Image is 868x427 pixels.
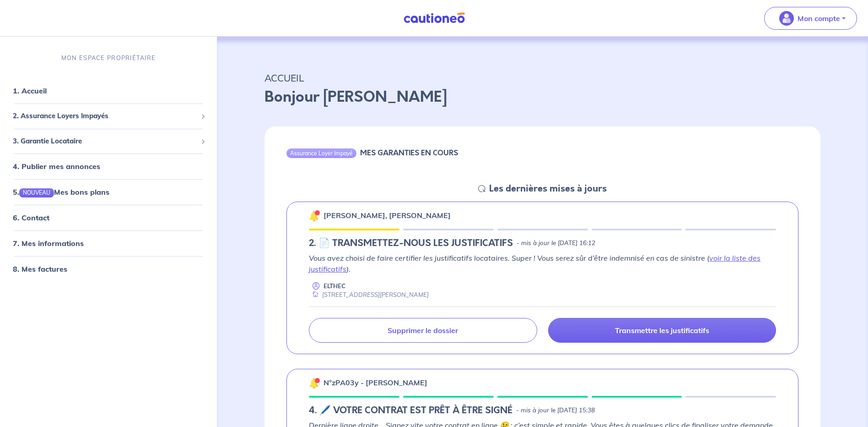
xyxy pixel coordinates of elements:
p: n°zPA03y - [PERSON_NAME] [323,377,427,388]
img: 🔔 [309,378,320,389]
a: Transmettre les justificatifs [548,318,776,343]
div: Assurance Loyer Impayé [286,148,356,158]
a: 5.NOUVEAUMes bons plans [13,187,109,197]
p: ELTHEC [323,282,345,290]
a: Supprimer le dossier [309,318,537,343]
div: 5.NOUVEAUMes bons plans [4,183,213,201]
img: illu_account_valid_menu.svg [779,11,794,26]
div: 4. Publier mes annonces [4,157,213,175]
a: 6. Contact [13,213,49,223]
p: ACCUEIL [264,70,820,86]
p: Transmettre les justificatifs [615,326,709,335]
img: 🔔 [309,210,320,221]
div: 1. Accueil [4,82,213,100]
div: [STREET_ADDRESS][PERSON_NAME] [309,290,429,299]
div: 3. Garantie Locataire [4,132,213,150]
h5: 2.︎ 📄 TRANSMETTEZ-NOUS LES JUSTIFICATIFS [309,238,513,249]
div: 2. Assurance Loyers Impayés [4,107,213,125]
h6: MES GARANTIES EN COURS [360,148,458,157]
h5: 4. 🖊️ VOTRE CONTRAT EST PRÊT À ÊTRE SIGNÉ [309,405,512,416]
a: 1. Accueil [13,86,47,95]
span: 3. Garantie Locataire [13,136,197,147]
div: 8. Mes factures [4,260,213,279]
div: state: DOCUMENTS-IN-PROGRESS, Context: MORE-THAN-6-MONTHS,CHOOSE-CERTIFICATE,RELATIONSHIP,LESSOR-... [309,238,776,249]
a: 4. Publier mes annonces [13,162,100,171]
button: illu_account_valid_menu.svgMon compte [764,7,857,30]
p: [PERSON_NAME], [PERSON_NAME] [323,210,451,221]
span: 2. Assurance Loyers Impayés [13,111,197,121]
a: 8. Mes factures [13,265,67,274]
p: Supprimer le dossier [388,326,458,335]
img: Cautioneo [400,12,469,24]
p: Bonjour [PERSON_NAME] [264,86,820,108]
p: MON ESPACE PROPRIÉTAIRE [61,54,156,62]
p: Vous avez choisi de faire certifier les justificatifs locataires. Super ! Vous serez sûr d’être i... [309,252,776,274]
a: 7. Mes informations [13,239,84,248]
h5: Les dernières mises à jours [489,183,607,194]
a: voir la liste des justificatifs [309,253,760,274]
div: 7. Mes informations [4,235,213,253]
div: state: SIGNING-CONTRACT-IN-PROGRESS, Context: NEW,NO-CERTIFICATE,ALONE,LESSOR-DOCUMENTS [309,405,776,416]
p: - mis à jour le [DATE] 15:38 [516,406,595,415]
div: 6. Contact [4,209,213,227]
p: - mis à jour le [DATE] 16:12 [517,239,595,248]
p: Mon compte [798,13,840,24]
